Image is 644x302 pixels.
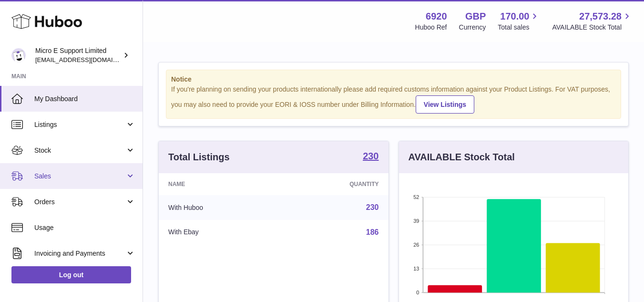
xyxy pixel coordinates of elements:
strong: 6920 [426,10,447,23]
div: Micro E Support Limited [35,46,121,64]
th: Name [159,173,280,195]
img: contact@micropcsupport.com [11,48,26,62]
div: Huboo Ref [415,23,447,32]
span: Usage [34,223,135,232]
text: 13 [413,266,419,271]
span: 27,573.28 [579,10,622,23]
text: 26 [413,242,419,248]
span: My Dashboard [34,94,135,104]
text: 0 [416,290,419,295]
h3: Total Listings [168,151,230,164]
text: 39 [413,218,419,224]
span: 170.00 [500,10,529,23]
span: Total sales [498,23,540,32]
a: 27,573.28 AVAILABLE Stock Total [552,10,633,32]
div: Currency [459,23,486,32]
strong: Notice [171,75,616,84]
a: View Listings [416,95,474,114]
a: Log out [11,266,131,283]
a: 230 [366,203,379,211]
span: Sales [34,172,125,181]
td: With Ebay [159,220,280,245]
a: 170.00 Total sales [498,10,540,32]
span: Stock [34,146,125,155]
span: Invoicing and Payments [34,249,125,258]
span: Listings [34,120,125,129]
a: 186 [366,228,379,236]
strong: 230 [363,151,378,161]
td: With Huboo [159,195,280,220]
text: 52 [413,194,419,200]
span: AVAILABLE Stock Total [552,23,633,32]
strong: GBP [465,10,486,23]
a: 230 [363,151,378,163]
span: [EMAIL_ADDRESS][DOMAIN_NAME] [35,56,140,63]
span: Orders [34,198,125,207]
h3: AVAILABLE Stock Total [409,151,515,164]
th: Quantity [280,173,388,195]
div: If you're planning on sending your products internationally please add required customs informati... [171,85,616,114]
